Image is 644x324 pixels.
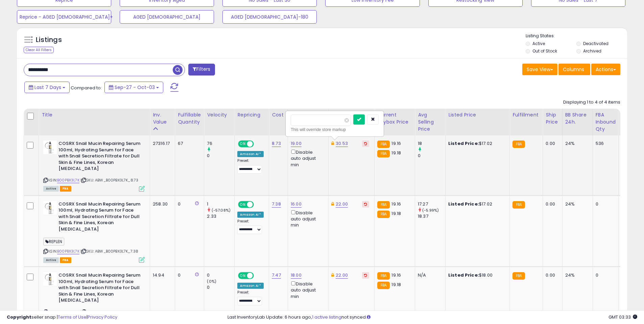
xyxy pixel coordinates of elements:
span: OFF [253,273,264,279]
div: 0 [207,272,234,278]
div: seller snap | | [7,314,117,321]
span: 19.16 [391,272,401,278]
div: Fulfillment [512,111,540,118]
div: Avg Selling Price [418,111,443,133]
div: Title [42,111,147,118]
img: 310Qckf2ZtL._SL40_.jpg [43,272,57,286]
div: Preset: [237,219,264,234]
div: 2.33 [207,213,234,219]
p: Listing States: [526,33,627,39]
div: 17.27 [418,201,445,207]
div: 18.37 [418,213,445,219]
div: Amazon AI * [237,283,264,289]
a: 16.00 [291,201,302,208]
span: Compared to: [71,85,102,91]
div: Repricing [237,111,266,118]
div: Last InventoryLab Update: 6 hours ago, not synced. [228,314,637,321]
div: 0 [207,153,234,159]
h5: Listings [36,35,62,45]
div: 76 [207,141,234,147]
label: Deactivated [583,41,609,46]
span: ON [239,201,247,207]
div: 14.94 [153,272,170,278]
small: FBA [377,211,390,218]
small: FBA [377,282,390,289]
span: All listings currently available for purchase on Amazon [43,186,59,192]
a: 30.53 [336,140,348,147]
div: 0.00 [546,272,557,278]
div: 536 [596,141,614,147]
b: COSRX Snail Mucin Repairing Serum 100ml, Hydrating Serum for Face with Snail Secretion Filtrate f... [58,272,141,305]
div: Preset: [237,158,264,174]
span: 19.18 [391,210,401,217]
span: 19.18 [391,281,401,288]
div: 67 [178,141,199,147]
span: ON [239,141,247,147]
a: B00PBX3L7K [57,177,79,183]
label: Active [532,41,545,46]
small: FBA [512,201,525,209]
a: 7.47 [272,272,281,279]
button: Actions [591,64,620,75]
button: Reprice - AGED [DEMOGRAPHIC_DATA]+ [17,10,111,24]
div: 0 [596,201,614,207]
div: 24% [565,141,588,147]
div: 24% [565,272,588,278]
div: 0.00 [546,141,557,147]
div: Current Buybox Price [377,111,412,126]
button: Filters [188,64,215,75]
div: Amazon AI * [237,212,264,218]
div: Displaying 1 to 4 of 4 items [563,99,620,106]
div: Ship Price [546,111,559,126]
span: OFF [253,201,264,207]
div: BB Share 24h. [565,111,590,126]
button: Last 7 Days [24,82,70,93]
a: Terms of Use [58,314,87,320]
div: Cost [272,111,285,118]
span: Columns [563,66,584,73]
div: 24% [565,201,588,207]
div: 18 [418,141,445,147]
b: COSRX Snail Mucin Repairing Serum 100ml, Hydrating Serum for Face with Snail Secretion Filtrate f... [58,201,141,234]
span: 19.16 [391,201,401,207]
span: | SKU: ABW_B00PBX3L7K_7.38 [80,249,138,254]
small: FBA [512,272,525,280]
span: FBA [60,186,71,192]
small: (0%) [207,279,216,284]
div: 27316.17 [153,141,170,147]
div: This will override store markup [291,126,379,133]
span: | SKU: ABW_B00PBX3L7K_8.73 [80,177,138,183]
div: ASIN: [43,141,145,191]
span: Sep-27 - Oct-03 [115,84,155,91]
div: 0.00 [546,201,557,207]
span: 2025-10-11 03:33 GMT [609,314,637,320]
div: Amazon AI * [237,151,264,157]
span: Last 7 Days [34,84,61,91]
div: Clear All Filters [24,47,54,53]
div: ASIN: [43,201,145,262]
div: Disable auto adjust min [291,209,323,229]
small: FBA [512,141,525,148]
a: 22.00 [336,272,348,279]
img: 310Qckf2ZtL._SL40_.jpg [43,201,57,215]
button: Save View [522,64,557,75]
strong: Copyright [7,314,31,320]
a: 22.00 [336,201,348,208]
a: Privacy Policy [88,314,117,320]
div: 258.30 [153,201,170,207]
a: 18.00 [291,272,302,279]
span: OFF [253,141,264,147]
div: Listed Price [448,111,507,118]
small: FBA [377,201,390,209]
div: Disable auto adjust min [291,148,323,168]
button: Columns [558,64,590,75]
a: 7.38 [272,201,281,208]
b: Listed Price: [448,201,479,207]
span: 19.18 [391,150,401,156]
div: 0 [596,272,614,278]
a: 19.00 [291,140,302,147]
div: Disable auto adjust min [291,280,323,300]
span: ON [239,273,247,279]
span: REPLEN [43,238,64,245]
div: Fulfillable Quantity [178,111,201,126]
